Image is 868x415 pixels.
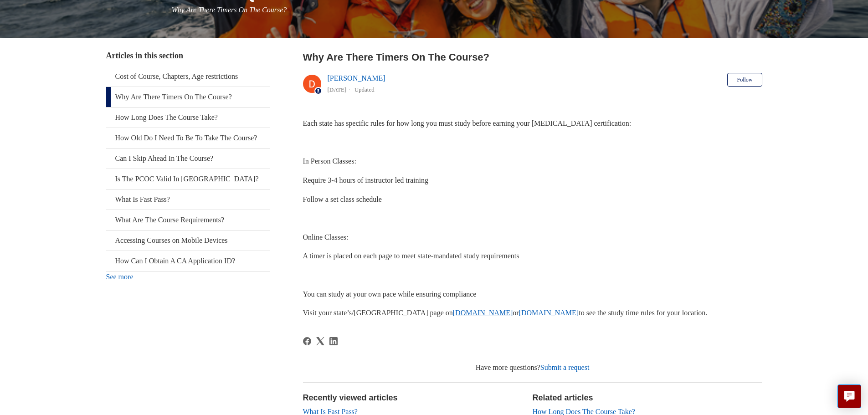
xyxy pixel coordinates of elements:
[106,128,270,148] a: How Old Do I Need To Be To Take The Course?
[727,73,762,87] button: Follow Article
[106,87,270,107] a: Why Are There Timers On The Course?
[303,157,356,165] span: In Person Classes:
[106,169,270,189] a: Is The PCOC Valid In [GEOGRAPHIC_DATA]?
[106,190,270,210] a: What Is Fast Pass?
[303,50,762,65] h2: Why Are There Timers On The Course?
[533,392,762,404] h2: Related articles
[303,233,349,241] span: Online Classes:
[303,362,762,373] div: Have more questions?
[106,210,270,230] a: What Are The Course Requirements?
[303,337,311,345] svg: Share this page on Facebook
[303,195,382,203] span: Follow a set class schedule
[329,337,338,345] svg: Share this page on LinkedIn
[303,119,632,127] span: Each state has specific rules for how long you must study before earning your [MEDICAL_DATA] cert...
[303,337,311,345] a: Facebook
[106,149,270,169] a: Can I Skip Ahead In The Course?
[328,74,385,82] a: [PERSON_NAME]
[106,273,134,281] a: See more
[106,231,270,251] a: Accessing Courses on Mobile Devices
[328,86,347,93] time: 04/08/2025, 12:58
[172,6,287,14] span: Why Are There Timers On The Course?
[106,67,270,87] a: Cost of Course, Chapters, Age restrictions
[303,290,477,298] span: You can study at your own pace while ensuring compliance
[303,392,524,404] h2: Recently viewed articles
[303,176,429,184] span: Require 3-4 hours of instructor led training
[453,309,513,317] a: [DOMAIN_NAME]
[519,309,579,317] a: [DOMAIN_NAME]
[106,51,183,60] span: Articles in this section
[106,251,270,271] a: How Can I Obtain A CA Application ID?
[303,252,519,260] span: A timer is placed on each page to meet state-mandated study requirements
[354,86,375,93] li: Updated
[329,337,338,345] a: LinkedIn
[316,337,324,345] svg: Share this page on X Corp
[106,108,270,128] a: How Long Does The Course Take?
[316,337,324,345] a: X Corp
[303,309,708,317] span: Visit your state’s/[GEOGRAPHIC_DATA] page on or to see the study time rules for your location.
[837,384,861,408] button: Live chat
[540,364,590,371] a: Submit a request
